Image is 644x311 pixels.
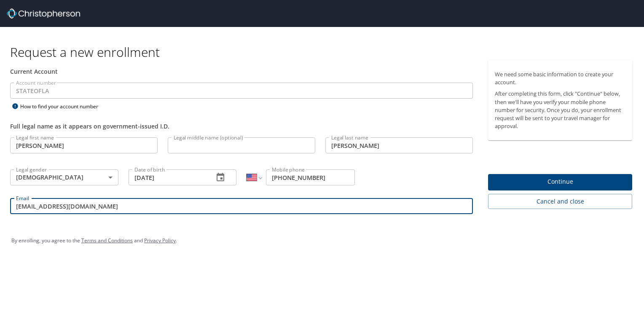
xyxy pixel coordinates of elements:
[144,237,176,244] a: Privacy Policy
[11,230,633,251] div: By enrolling, you agree to the and .
[495,70,625,86] p: We need some basic information to create your account.
[10,67,473,76] div: Current Account
[495,90,625,130] p: After completing this form, click "Continue" below, then we'll have you verify your mobile phone ...
[129,169,207,185] input: MM/DD/YYYY
[81,237,133,244] a: Terms and Conditions
[495,177,625,187] span: Continue
[266,169,355,185] input: Enter phone number
[488,194,632,209] button: Cancel and close
[7,8,80,19] img: cbt logo
[10,169,118,185] div: [DEMOGRAPHIC_DATA]
[495,196,625,207] span: Cancel and close
[10,122,473,131] div: Full legal name as it appears on government-issued I.D.
[10,101,115,112] div: How to find your account number
[10,44,639,60] h1: Request a new enrollment
[488,174,632,190] button: Continue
